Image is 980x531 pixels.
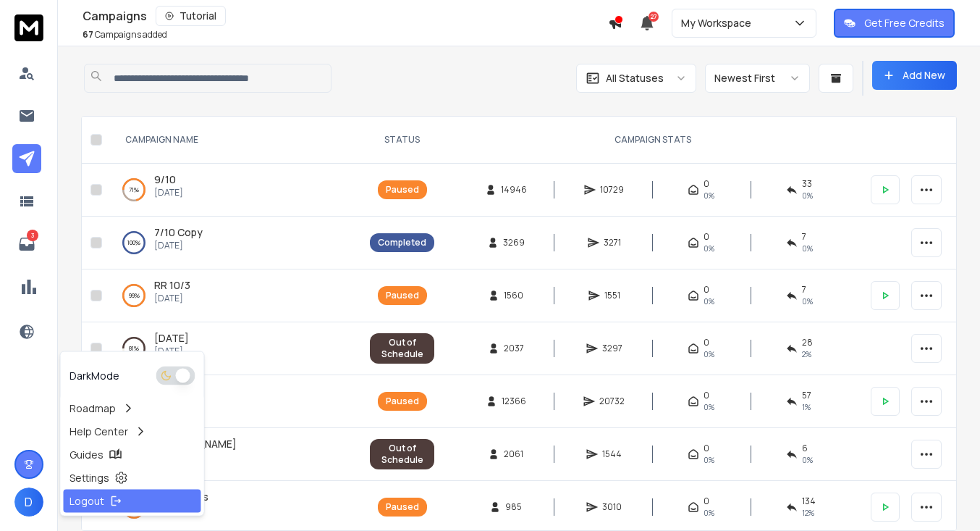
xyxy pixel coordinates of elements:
p: [DATE] [154,293,190,304]
a: [DATE] [154,331,189,346]
p: Guides [69,448,104,462]
span: 3010 [602,501,622,513]
div: Out of Schedule [378,443,426,466]
span: 14946 [501,184,527,196]
span: 10729 [600,184,624,196]
span: 7/10 Copy [154,225,203,239]
button: Tutorial [156,6,226,26]
span: 27 [649,12,659,22]
span: 57 [802,390,811,401]
button: Get Free Credits [834,9,955,38]
p: Dark Mode [69,369,119,383]
span: 0 [704,231,709,243]
div: Out of Schedule [378,337,426,360]
a: Settings [64,467,201,490]
div: Paused [386,501,419,513]
span: 6 [802,443,808,454]
a: RR 10/3 [154,278,190,293]
span: 2037 [504,343,524,354]
span: 0% [704,190,714,201]
span: 0 [704,390,709,401]
span: 0 [704,337,709,348]
a: 7/10 Copy [154,225,203,240]
p: 71 % [129,183,139,197]
span: 0 [704,178,709,190]
span: 0 [704,496,709,507]
div: Completed [378,237,426,248]
span: 0 % [802,190,813,201]
span: 12 % [802,507,814,519]
button: Newest First [705,64,810,93]
span: 9/10 [154,172,176,186]
p: [DATE] [154,187,183,198]
span: 3297 [602,343,622,354]
p: Help Center [69,425,128,439]
span: 28 [802,337,813,348]
td: 71%9/10[DATE] [108,164,361,217]
span: [DATE] [154,331,189,345]
p: Logout [69,494,104,509]
span: 7 [802,284,806,296]
a: Help Center [64,420,201,443]
span: 20732 [599,396,625,407]
td: 78%28/9 copy[DATE] [108,375,361,428]
span: 1551 [604,290,620,301]
a: 9/10 [154,172,176,187]
div: Paused [386,396,419,407]
span: 0% [704,454,714,466]
button: Add New [872,61,957,90]
span: 1544 [602,448,622,460]
p: 100 % [127,235,140,250]
div: Campaigns [83,6,608,26]
span: 134 [802,496,816,507]
button: D [14,488,43,517]
td: 100%7/10 Copy[DATE] [108,217,361,269]
span: 0% [704,243,714,254]
p: Campaigns added [83,29,167,41]
span: 0 % [802,454,813,466]
span: 0 % [802,243,813,254]
span: 3269 [503,237,525,248]
a: 3 [12,230,41,259]
span: 33 [802,178,812,190]
a: Guides [64,443,201,467]
span: 2061 [504,448,523,460]
p: [DATE] [154,346,189,357]
span: 12366 [502,396,526,407]
span: 0% [704,507,714,519]
p: Get Free Credits [864,16,945,30]
th: CAMPAIGN STATS [443,117,862,164]
td: 99%RR 10/3[DATE] [108,269,361,322]
span: 2 % [802,348,811,360]
p: 99 % [129,288,140,303]
p: 81 % [129,341,139,356]
span: 985 [505,501,522,513]
span: 0 [704,443,709,454]
a: Roadmap [64,397,201,420]
td: 70%[PERSON_NAME]a month ago [108,428,361,481]
span: 3271 [604,237,621,248]
div: Paused [386,184,419,196]
th: STATUS [361,117,443,164]
span: RR 10/3 [154,278,190,292]
p: 3 [27,230,38,241]
span: 1560 [504,290,523,301]
td: 81%[DATE][DATE] [108,322,361,375]
p: All Statuses [606,71,664,85]
span: 0 % [802,296,813,307]
p: [DATE] [154,240,203,251]
th: CAMPAIGN NAME [108,117,361,164]
p: Roadmap [69,401,116,416]
p: Settings [69,471,109,485]
span: 0% [704,348,714,360]
div: Paused [386,290,419,301]
p: My Workspace [681,16,757,30]
span: 0% [704,296,714,307]
span: 0% [704,401,714,413]
span: 0 [704,284,709,296]
span: 67 [83,28,93,41]
span: 7 [802,231,806,243]
span: 1 % [802,401,811,413]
